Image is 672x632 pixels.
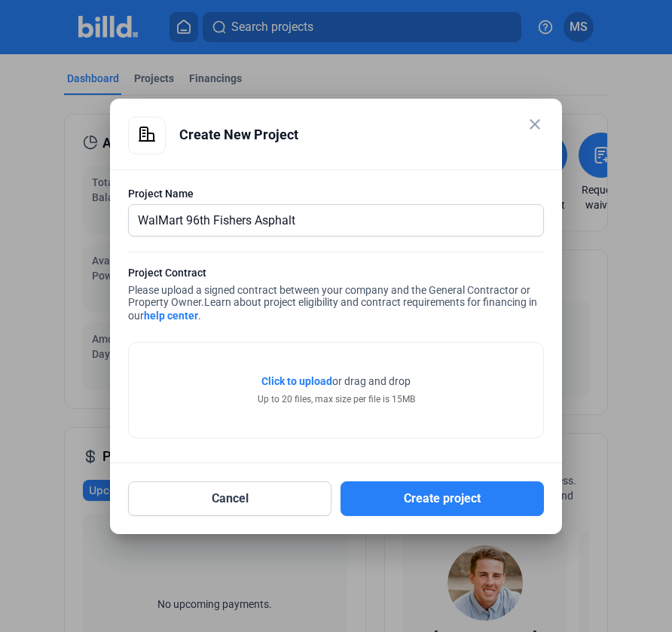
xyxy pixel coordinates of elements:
div: Create New Project [179,117,544,153]
span: Learn about project eligibility and contract requirements for financing in our . [128,296,537,322]
div: Up to 20 files, max size per file is 15MB [258,392,415,406]
div: Project Contract [128,265,544,284]
mat-icon: close [526,115,544,133]
div: Project Name [128,186,544,201]
button: Cancel [128,481,331,516]
span: Click to upload [261,375,332,387]
a: help center [144,310,198,322]
button: Create project [341,481,544,516]
span: or drag and drop [332,374,411,389]
div: Please upload a signed contract between your company and the General Contractor or Property Owner. [128,265,544,327]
